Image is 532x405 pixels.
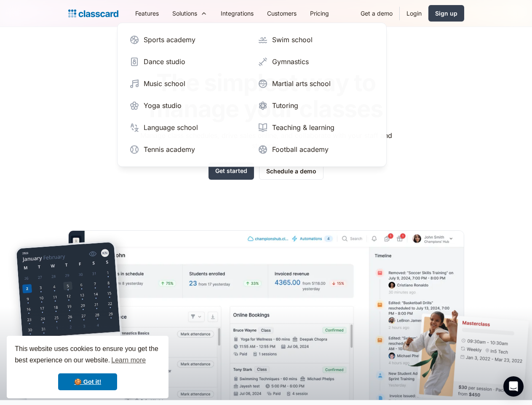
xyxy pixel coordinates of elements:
[354,4,399,23] a: Get a demo
[126,119,249,136] a: Language school
[503,376,524,397] div: Open Intercom Messenger
[272,57,309,67] div: Gymnastics
[254,141,378,158] a: Football academy
[259,162,323,180] a: Schedule a demo
[144,78,185,89] div: Music school
[254,119,378,136] a: Teaching & learning
[260,4,303,23] a: Customers
[272,35,313,45] div: Swim school
[172,9,197,18] div: Solutions
[15,344,160,367] span: This website uses cookies to ensure you get the best experience on our website.
[214,4,260,23] a: Integrations
[126,75,249,92] a: Music school
[400,4,428,23] a: Login
[144,35,195,45] div: Sports academy
[428,5,464,22] a: Sign up
[126,97,249,114] a: Yoga studio
[144,57,185,67] div: Dance studio
[117,22,387,167] nav: Solutions
[58,373,117,390] a: dismiss cookie message
[254,53,378,70] a: Gymnastics
[110,354,147,367] a: learn more about cookies
[272,78,331,89] div: Martial arts school
[126,141,249,158] a: Tennis academy
[144,144,195,154] div: Tennis academy
[254,31,378,48] a: Swim school
[126,53,249,70] a: Dance studio
[68,8,118,19] a: home
[254,75,378,92] a: Martial arts school
[128,4,166,23] a: Features
[303,4,336,23] a: Pricing
[272,122,334,132] div: Teaching & learning
[126,31,249,48] a: Sports academy
[166,4,214,23] div: Solutions
[272,144,329,154] div: Football academy
[209,162,254,180] a: Get started
[7,336,168,398] div: cookieconsent
[144,122,198,132] div: Language school
[254,97,378,114] a: Tutoring
[272,100,298,111] div: Tutoring
[144,100,182,111] div: Yoga studio
[435,9,457,18] div: Sign up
